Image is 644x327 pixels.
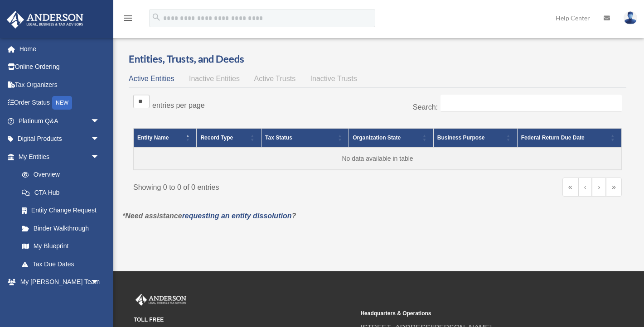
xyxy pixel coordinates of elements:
[265,135,292,141] span: Tax Status
[13,219,109,237] a: Binder Walkthrough
[122,212,296,220] em: *Need assistance ?
[189,75,240,82] span: Inactive Entities
[433,128,517,147] th: Business Purpose: Activate to sort
[137,135,169,141] span: Entity Name
[592,178,606,197] a: Next
[13,237,109,255] a: My Blueprint
[413,103,438,111] label: Search:
[6,94,113,112] a: Order StatusNEW
[6,130,113,148] a: Digital Productsarrow_drop_down
[517,128,621,147] th: Federal Return Due Date: Activate to sort
[134,315,354,325] small: TOLL FREE
[91,130,109,149] span: arrow_drop_down
[13,166,104,184] a: Overview
[349,128,434,147] th: Organization State: Activate to sort
[129,75,174,82] span: Active Entities
[134,294,188,306] img: Anderson Advisors Platinum Portal
[437,135,485,141] span: Business Purpose
[133,178,371,194] div: Showing 0 to 0 of 0 entries
[562,178,578,197] a: First
[91,291,109,309] span: arrow_drop_down
[6,76,113,94] a: Tax Organizers
[134,147,622,170] td: No data available in table
[6,148,109,166] a: My Entitiesarrow_drop_down
[151,12,161,22] i: search
[261,128,349,147] th: Tax Status: Activate to sort
[13,183,109,202] a: CTA Hub
[152,101,205,109] label: entries per page
[13,202,109,220] a: Entity Change Request
[182,212,292,220] a: requesting an entity dissolution
[134,128,197,147] th: Entity Name: Activate to invert sorting
[624,11,637,24] img: User Pic
[122,13,133,24] i: menu
[6,58,113,76] a: Online Ordering
[6,273,113,291] a: My [PERSON_NAME] Teamarrow_drop_down
[13,255,109,273] a: Tax Due Dates
[200,135,233,141] span: Record Type
[91,112,109,130] span: arrow_drop_down
[91,148,109,166] span: arrow_drop_down
[521,135,585,141] span: Federal Return Due Date
[254,75,296,82] span: Active Trusts
[310,75,357,82] span: Inactive Trusts
[6,112,113,130] a: Platinum Q&Aarrow_drop_down
[578,178,592,197] a: Previous
[353,135,401,141] span: Organization State
[91,273,109,292] span: arrow_drop_down
[197,128,261,147] th: Record Type: Activate to sort
[4,11,86,29] img: Anderson Advisors Platinum Portal
[6,291,113,309] a: My Documentsarrow_drop_down
[606,178,622,197] a: Last
[52,96,72,110] div: NEW
[129,52,626,66] h3: Entities, Trusts, and Deeds
[122,16,133,24] a: menu
[6,40,113,58] a: Home
[360,309,581,318] small: Headquarters & Operations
